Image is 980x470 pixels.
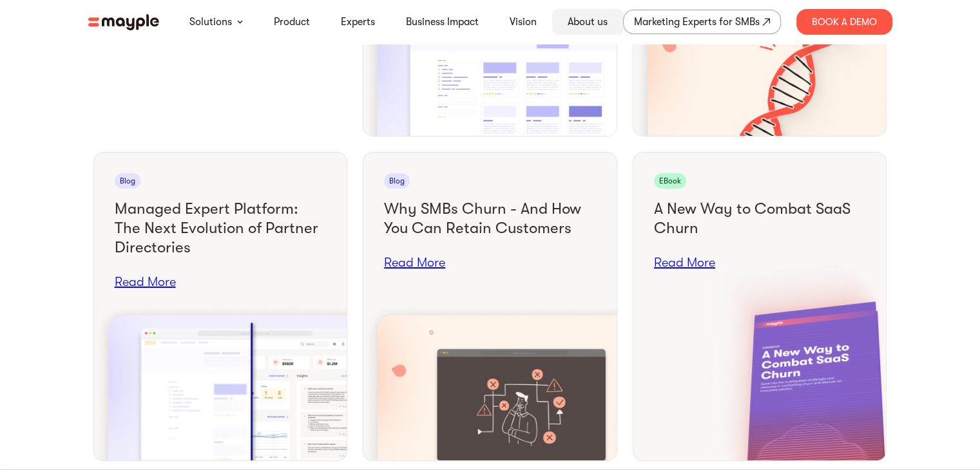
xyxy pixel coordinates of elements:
img: Underserved SMBs in SaaS [363,303,617,460]
a: Experts [341,14,375,30]
a: About us [568,14,608,30]
h4: A New Way to Combat SaaS Churn [654,199,866,238]
div: Marketing Experts for SMBs [634,13,760,31]
h4: Managed Expert Platform: The Next Evolution of Partner Directories [115,199,327,257]
img: Managed Expert Platform: The Next Evolution of Partner Directories [94,303,347,460]
a: Marketing Experts for SMBs [623,10,781,34]
h4: Why SMBs Churn - And How You Can Retain Customers [384,199,596,238]
a: Solutions [189,14,232,30]
a: Vision [510,14,537,30]
a: Read More [115,274,176,290]
img: arrow-down [237,20,243,24]
img: mayple-logo [88,14,159,30]
iframe: Chat Widget [749,321,980,470]
a: Product [274,14,310,30]
div: Blog [384,173,410,189]
div: Book A Demo [796,9,892,35]
a: Read More [654,254,715,271]
a: Read More [384,254,445,271]
div: Blog [115,173,140,189]
a: Business Impact [406,14,479,30]
div: eBook [654,173,686,189]
img: A New Way to Combat SaaS Churn [671,162,886,460]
